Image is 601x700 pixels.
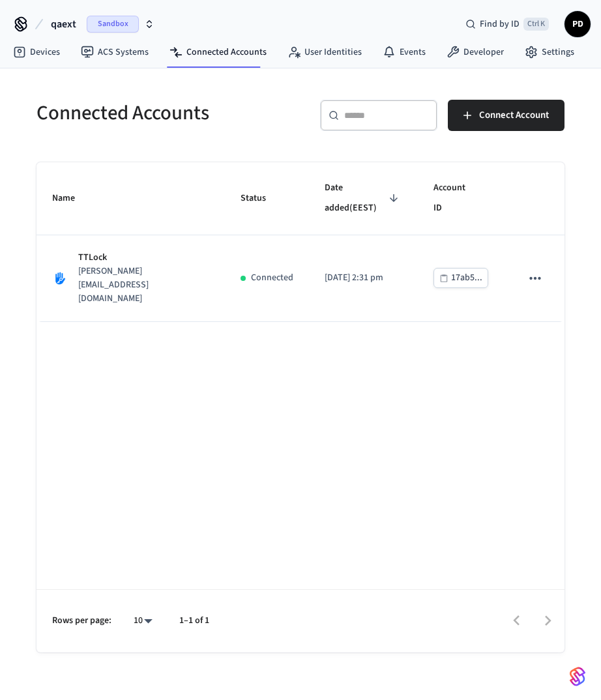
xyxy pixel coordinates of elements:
[70,40,159,64] a: ACS Systems
[455,12,559,36] div: Find by IDCtrl K
[52,614,111,628] p: Rows per page:
[251,271,293,285] p: Connected
[479,107,549,124] span: Connect Account
[436,40,514,64] a: Developer
[87,16,139,33] span: Sandbox
[480,18,520,31] span: Find by ID
[523,18,549,31] span: Ctrl K
[127,611,158,630] div: 10
[78,251,209,265] p: TTLock
[433,268,488,288] button: 17ab5...
[325,271,402,285] p: [DATE] 2:31 pm
[3,40,70,64] a: Devices
[564,11,591,37] button: PD
[37,100,293,126] h5: Connected Accounts
[570,666,585,687] img: SeamLogoGradient.69752ec5.svg
[514,40,585,64] a: Settings
[51,16,76,32] span: qaext
[277,40,372,64] a: User Identities
[372,40,436,64] a: Events
[325,178,402,219] span: Date added(EEST)
[451,270,482,286] div: 17ab5...
[78,265,209,306] p: [PERSON_NAME][EMAIL_ADDRESS][DOMAIN_NAME]
[159,40,277,64] a: Connected Accounts
[433,178,490,219] span: Account ID
[448,100,564,131] button: Connect Account
[566,12,589,36] span: PD
[52,270,68,286] img: TTLock Logo, Square
[52,188,92,209] span: Name
[179,614,209,628] p: 1–1 of 1
[241,188,283,209] span: Status
[37,162,564,322] table: sticky table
